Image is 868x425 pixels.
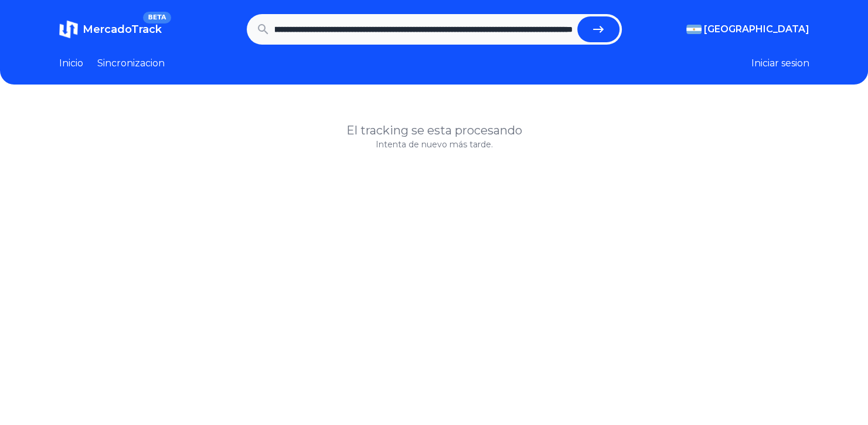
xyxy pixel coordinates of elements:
[59,122,809,139] h1: El tracking se esta procesando
[751,56,809,70] button: Iniciar sesion
[83,23,162,36] span: MercadoTrack
[59,20,78,39] img: MercadoTrack
[59,139,809,150] p: Intenta de nuevo más tarde.
[59,20,162,39] a: MercadoTrackBETA
[97,56,165,70] a: Sincronizacion
[704,22,809,36] span: [GEOGRAPHIC_DATA]
[143,12,171,23] span: BETA
[686,22,809,36] button: [GEOGRAPHIC_DATA]
[59,56,83,70] a: Inicio
[686,25,702,34] img: Argentina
